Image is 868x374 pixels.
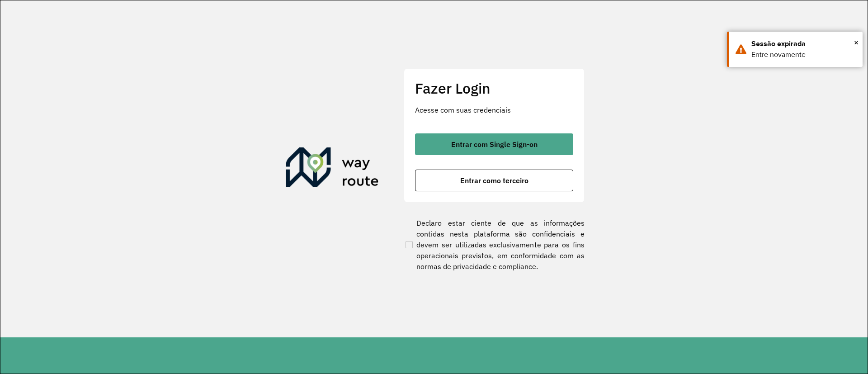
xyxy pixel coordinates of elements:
button: button [415,133,573,155]
h2: Fazer Login [415,80,573,97]
img: Roteirizador AmbevTech [286,147,379,191]
span: Entrar com Single Sign-on [451,141,538,148]
div: Sessão expirada [751,38,856,49]
p: Acesse com suas credenciais [415,104,573,115]
span: × [854,36,859,49]
button: Close [854,36,859,49]
div: Entre novamente [751,49,856,60]
label: Declaro estar ciente de que as informações contidas nesta plataforma são confidenciais e devem se... [404,218,585,272]
button: button [415,170,573,191]
span: Entrar como terceiro [460,177,528,184]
